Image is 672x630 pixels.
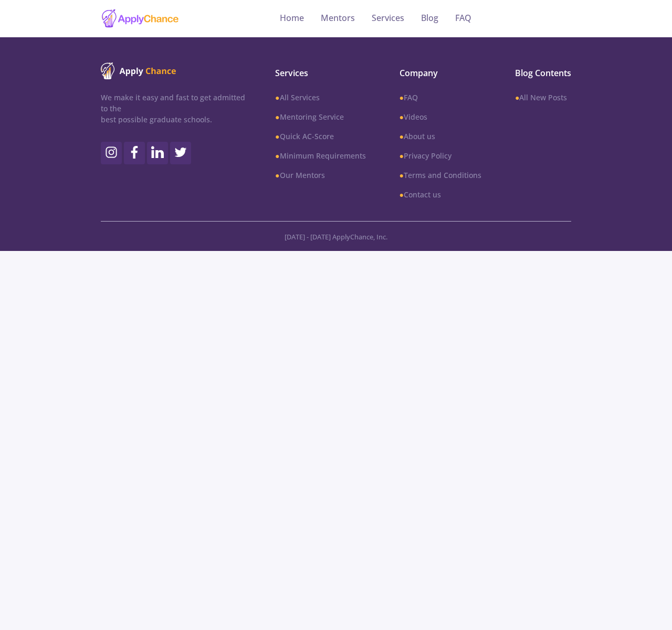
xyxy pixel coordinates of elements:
[400,67,481,79] span: Company
[101,92,246,125] p: We make it easy and fast to get admitted to the best possible graduate schools.
[275,170,365,181] a: ●Our Mentors
[515,92,571,103] a: ●All New Posts
[400,112,404,122] b: ●
[101,62,176,79] img: ApplyChance logo
[275,170,279,180] b: ●
[515,92,519,102] b: ●
[400,131,404,141] b: ●
[400,131,481,142] a: ●About us
[275,131,279,141] b: ●
[275,92,365,103] a: ●All Services
[400,190,404,199] b: ●
[400,151,404,161] b: ●
[275,151,279,161] b: ●
[285,232,387,241] span: [DATE] - [DATE] ApplyChance, Inc.
[275,150,365,161] a: ●Minimum Requirements
[515,67,571,79] span: Blog Contents
[101,8,180,29] img: applychance logo
[275,111,365,122] a: ●Mentoring Service
[400,189,481,200] a: ●Contact us
[400,150,481,161] a: ●Privacy Policy
[400,92,404,102] b: ●
[400,111,481,122] a: ●Videos
[400,92,481,103] a: ●FAQ
[275,92,279,102] b: ●
[275,131,365,142] a: ●Quick AC-Score
[275,67,365,79] span: Services
[275,112,279,122] b: ●
[400,170,481,181] a: ●Terms and Conditions
[400,170,404,180] b: ●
